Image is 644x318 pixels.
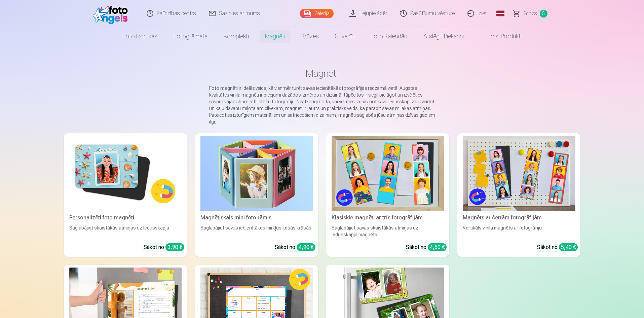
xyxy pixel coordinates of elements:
[540,10,547,17] span: 5
[326,133,449,257] a: Klasiskie magnēti ar trīs fotogrāfijāmKlasiskie magnēti ar trīs fotogrāfijāmSaglabājiet savas ska...
[415,27,472,46] a: Atslēgu piekariņi
[216,27,257,46] a: Komplekti
[165,27,216,46] a: Fotogrāmata
[200,136,313,211] img: Magnētiskais mini foto rāmis
[165,243,184,251] div: 3,90 €
[198,214,315,222] div: Magnētiskais mini foto rāmis
[93,3,131,24] img: /fa1
[67,214,184,222] div: Personalizēti foto magnēti
[300,9,334,18] a: Galerija
[327,27,363,46] a: Suvenīri
[69,67,575,79] h1: Magnēti
[64,133,187,257] a: Personalizēti foto magnētiPersonalizēti foto magnētiSaglabājiet skaistākās atmiņas uz ledusskapja...
[460,214,578,222] div: Magnēts ar četrām fotogrāfijām
[537,243,578,251] div: Sākot no
[67,224,184,238] div: Saglabājiet skaistākās atmiņas uz ledusskapja
[332,136,444,211] img: Klasiskie magnēti ar trīs fotogrāfijām
[329,214,447,222] div: Klasiskie magnēti ar trīs fotogrāfijām
[363,27,415,46] a: Foto kalendāri
[472,27,530,46] a: Visi produkti
[257,27,293,46] a: Magnēti
[457,133,580,257] a: Magnēts ar četrām fotogrāfijāmMagnēts ar četrām fotogrāfijāmVertikāls vinila magnēts ar fotogrāfi...
[329,224,447,238] div: Saglabājiet savas skaistākās atmiņas uz ledusskapja magnēta
[198,224,315,238] div: Saglabājiet savus iecienītākos mirkļus košās krāsās
[144,243,184,251] div: Sākot no
[275,243,315,251] div: Sākot no
[406,243,447,251] div: Sākot no
[463,136,575,211] img: Magnēts ar četrām fotogrāfijām
[428,243,447,251] div: 4,60 €
[195,133,318,257] a: Magnētiskais mini foto rāmisMagnētiskais mini foto rāmisSaglabājiet savus iecienītākos mirkļus ko...
[297,243,315,251] div: 4,90 €
[523,9,537,17] span: Grozs
[69,136,182,211] img: Personalizēti foto magnēti
[559,243,578,251] div: 5,40 €
[293,27,327,46] a: Krūzes
[114,27,165,46] a: Foto izdrukas
[460,224,578,238] div: Vertikāls vinila magnēts ar fotogrāfiju
[209,85,435,125] p: Foto magnēti ir ideāls veids, kā vienmēr turēt savas iecienītākās fotogrāfijas redzamā vietā. Aug...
